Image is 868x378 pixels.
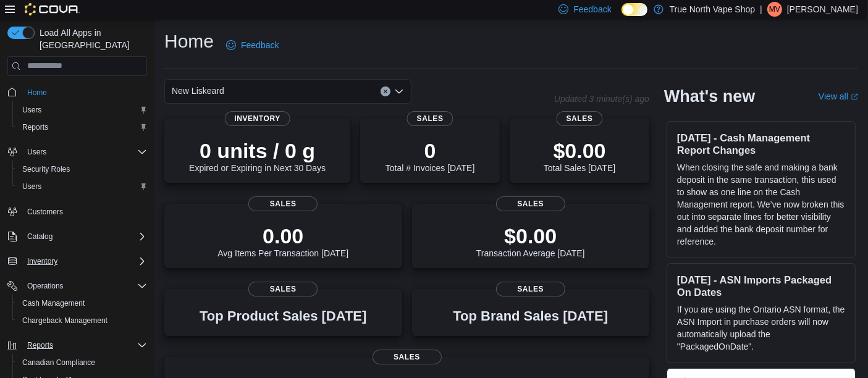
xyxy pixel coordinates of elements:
[2,337,152,354] button: Reports
[407,111,453,126] span: Sales
[27,281,64,291] span: Operations
[17,162,147,177] span: Security Roles
[22,338,58,353] button: Reports
[25,3,80,15] img: Cova
[677,303,845,353] p: If you are using the Ontario ASN format, the ASN Import in purchase orders will now automatically...
[22,122,48,132] span: Reports
[17,162,75,177] a: Security Roles
[27,232,53,241] span: Catalog
[22,145,147,159] span: Users
[496,282,565,296] span: Sales
[248,282,318,296] span: Sales
[544,138,615,173] div: Total Sales [DATE]
[17,103,147,117] span: Users
[394,86,404,96] button: Open list of options
[22,204,147,219] span: Customers
[27,147,46,157] span: Users
[17,313,112,328] a: Chargeback Management
[221,33,284,57] a: Feedback
[2,83,152,101] button: Home
[476,224,585,248] p: $0.00
[381,86,390,96] button: Clear input
[17,103,46,117] a: Users
[12,312,152,329] button: Chargeback Management
[787,2,858,17] p: [PERSON_NAME]
[22,254,147,269] span: Inventory
[217,224,348,258] div: Avg Items Per Transaction [DATE]
[496,196,565,211] span: Sales
[2,143,152,161] button: Users
[22,279,69,293] button: Operations
[22,316,107,325] span: Chargeback Management
[22,105,41,115] span: Users
[22,229,147,244] span: Catalog
[200,309,366,324] h3: Top Product Sales [DATE]
[17,120,147,135] span: Reports
[35,27,147,51] span: Load All Apps in [GEOGRAPHIC_DATA]
[767,2,782,17] div: Mike Vape
[2,203,152,220] button: Customers
[22,254,62,269] button: Inventory
[557,111,603,126] span: Sales
[2,253,152,270] button: Inventory
[386,138,474,173] div: Total # Invoices [DATE]
[12,295,152,312] button: Cash Management
[17,296,147,311] span: Cash Management
[622,16,622,17] span: Dark Mode
[622,3,647,16] input: Dark Mode
[573,3,611,15] span: Feedback
[12,101,152,119] button: Users
[27,88,47,98] span: Home
[172,83,224,98] span: New Liskeard
[22,279,147,293] span: Operations
[241,39,279,51] span: Feedback
[2,277,152,295] button: Operations
[670,2,756,17] p: True North Vape Shop
[544,138,615,163] p: $0.00
[12,119,152,136] button: Reports
[17,313,147,328] span: Chargeback Management
[17,296,90,311] a: Cash Management
[17,120,53,135] a: Reports
[17,179,46,194] a: Users
[760,2,762,17] p: |
[17,355,100,370] a: Canadian Compliance
[386,138,474,163] p: 0
[819,91,858,101] a: View allExternal link
[2,228,152,245] button: Catalog
[12,161,152,178] button: Security Roles
[769,2,780,17] span: MV
[27,207,63,217] span: Customers
[17,179,147,194] span: Users
[554,94,649,104] p: Updated 3 minute(s) ago
[677,132,845,156] h3: [DATE] - Cash Management Report Changes
[22,85,147,100] span: Home
[27,256,57,266] span: Inventory
[22,85,52,100] a: Home
[164,29,214,54] h1: Home
[22,164,70,174] span: Security Roles
[22,358,95,367] span: Canadian Compliance
[27,340,53,350] span: Reports
[22,145,51,159] button: Users
[217,224,348,248] p: 0.00
[373,350,442,364] span: Sales
[677,274,845,298] h3: [DATE] - ASN Imports Packaged On Dates
[189,138,326,163] p: 0 units / 0 g
[664,86,755,106] h2: What's new
[851,93,858,101] svg: External link
[453,309,608,324] h3: Top Brand Sales [DATE]
[12,354,152,371] button: Canadian Compliance
[22,338,147,353] span: Reports
[22,182,41,191] span: Users
[22,204,68,219] a: Customers
[12,178,152,195] button: Users
[677,161,845,248] p: When closing the safe and making a bank deposit in the same transaction, this used to show as one...
[248,196,318,211] span: Sales
[22,229,57,244] button: Catalog
[189,138,326,173] div: Expired or Expiring in Next 30 Days
[224,111,290,126] span: Inventory
[22,298,85,308] span: Cash Management
[17,355,147,370] span: Canadian Compliance
[476,224,585,258] div: Transaction Average [DATE]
